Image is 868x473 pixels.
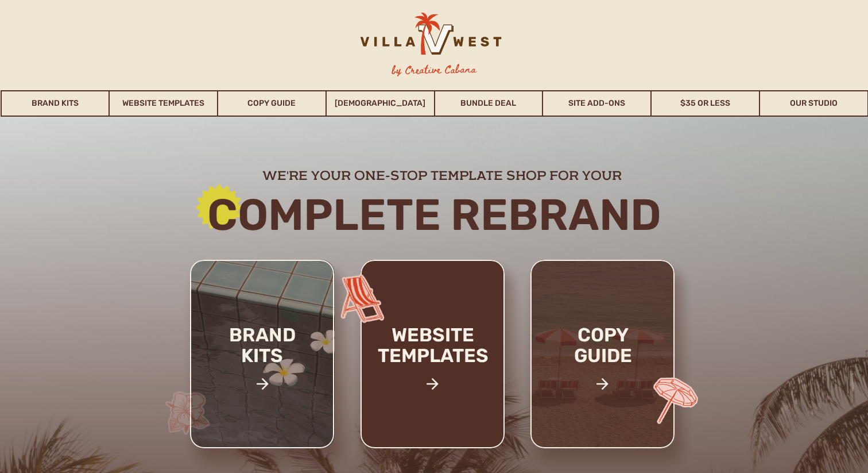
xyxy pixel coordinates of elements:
a: [DEMOGRAPHIC_DATA] [327,90,434,117]
a: Copy Guide [218,90,325,117]
a: Brand Kits [2,90,109,117]
h3: by Creative Cabana [382,61,486,79]
a: brand kits [214,325,311,405]
a: Bundle Deal [435,90,542,117]
a: Site Add-Ons [543,90,650,117]
h2: we're your one-stop template shop for your [180,167,703,182]
a: Our Studio [760,90,867,117]
a: website templates [358,325,508,391]
a: copy guide [550,325,656,405]
a: Website Templates [110,90,217,117]
h2: Complete rebrand [124,191,745,238]
a: $35 or Less [652,90,759,117]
